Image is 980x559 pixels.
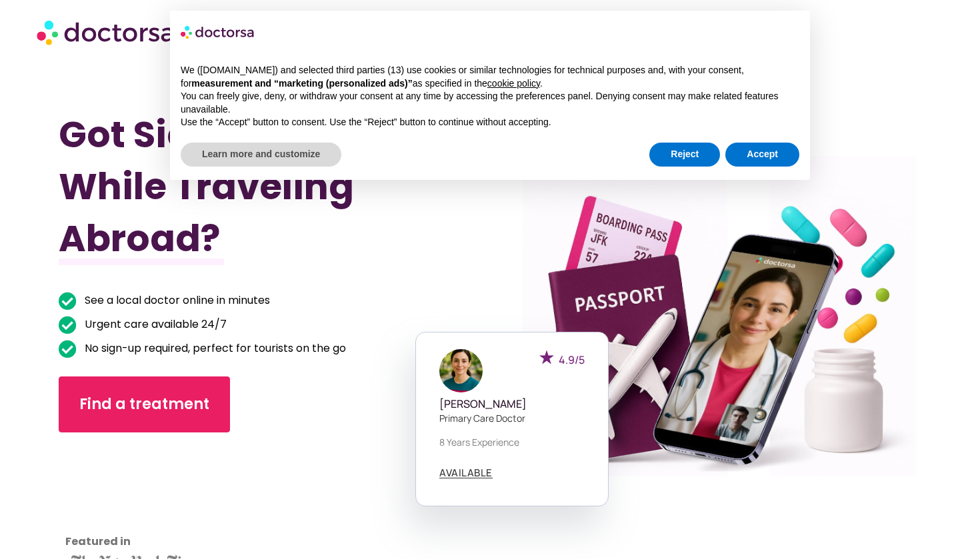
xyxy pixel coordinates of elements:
p: Use the “Accept” button to consent. Use the “Reject” button to continue without accepting. [181,116,799,129]
span: Urgent care available 24/7 [81,315,227,334]
h5: [PERSON_NAME] [439,398,585,410]
strong: Featured in [65,534,131,549]
a: cookie policy [487,78,540,89]
a: Find a treatment [59,376,230,432]
span: AVAILABLE [439,468,493,478]
iframe: Customer reviews powered by Trustpilot [65,452,185,552]
span: Find a treatment [79,394,209,415]
h1: Got Sick While Traveling Abroad? [59,109,425,265]
p: 8 years experience [439,435,585,449]
button: Learn more and customize [181,143,341,167]
p: You can freely give, deny, or withdraw your consent at any time by accessing the preferences pane... [181,90,799,116]
img: logo [181,21,255,43]
span: 4.9/5 [559,352,585,367]
span: No sign-up required, perfect for tourists on the go [81,339,346,358]
span: See a local doctor online in minutes [81,291,270,310]
p: We ([DOMAIN_NAME]) and selected third parties (13) use cookies or similar technologies for techni... [181,64,799,90]
strong: measurement and “marketing (personalized ads)” [191,78,412,89]
button: Reject [649,143,720,167]
a: AVAILABLE [439,468,493,478]
p: Primary care doctor [439,411,585,425]
button: Accept [725,143,799,167]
